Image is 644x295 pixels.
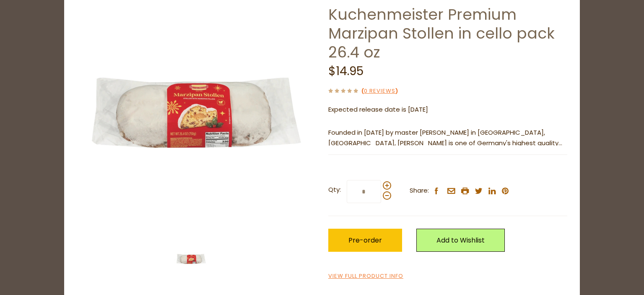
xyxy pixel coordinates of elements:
img: Kuchenmeister Marzipan Stollen [174,242,208,276]
span: ( ) [361,87,398,95]
input: Qty: [347,180,381,203]
p: Founded in [DATE] by master [PERSON_NAME] in [GEOGRAPHIC_DATA], [GEOGRAPHIC_DATA], [PERSON_NAME] ... [328,128,567,149]
a: View Full Product Info [328,272,403,281]
button: Pre-order [328,229,402,252]
span: $14.95 [328,63,364,79]
span: Pre-order [348,235,382,245]
p: Expected release date is [DATE] [328,104,567,115]
a: Kuchenmeister Premium Marzipan Stollen in cello pack 26.4 oz [328,4,555,63]
a: 0 Reviews [364,87,395,96]
strong: Qty: [328,185,341,195]
a: Add to Wishlist [416,229,505,252]
span: Share: [410,185,429,196]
